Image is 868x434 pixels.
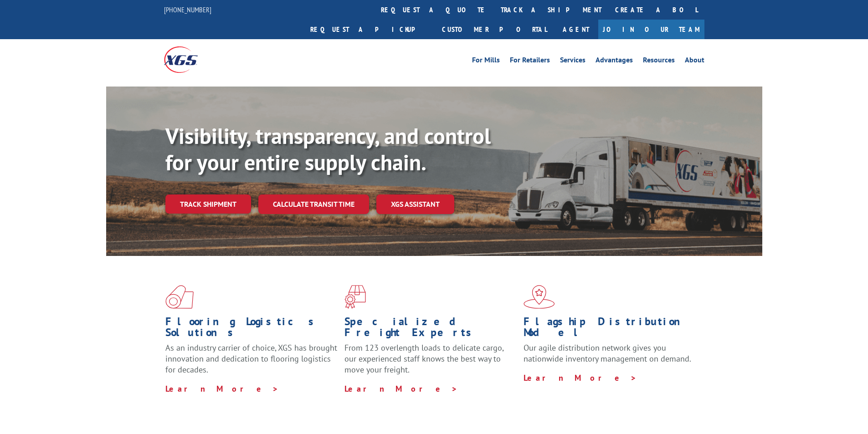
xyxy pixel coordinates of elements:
a: Learn More > [344,383,458,394]
p: From 123 overlength loads to delicate cargo, our experienced staff knows the best way to move you... [344,342,517,383]
a: Advantages [596,56,633,66]
span: As an industry carrier of choice, XGS has brought innovation and dedication to flooring logistics... [165,342,337,375]
b: Visibility, transparency, and control for your entire supply chain. [165,122,491,176]
a: Calculate transit time [258,194,369,214]
h1: Flooring Logistics Solutions [165,316,338,342]
img: xgs-icon-flagship-distribution-model-red [524,285,555,309]
img: xgs-icon-focused-on-flooring-red [344,285,366,309]
a: Request a pickup [303,20,435,39]
a: Resources [643,56,675,66]
a: For Mills [472,56,500,66]
img: xgs-icon-total-supply-chain-intelligence-red [165,285,194,309]
a: Services [560,56,586,66]
a: Track shipment [165,194,251,214]
a: XGS ASSISTANT [376,194,454,214]
a: Join Our Team [598,20,704,39]
span: Our agile distribution network gives you nationwide inventory management on demand. [524,342,691,364]
a: About [685,56,704,66]
h1: Specialized Freight Experts [344,316,517,342]
h1: Flagship Distribution Model [524,316,696,342]
a: For Retailers [510,56,550,66]
a: Learn More > [524,373,637,383]
a: Learn More > [165,383,279,394]
a: Customer Portal [435,20,554,39]
a: [PHONE_NUMBER] [164,5,211,14]
a: Agent [554,20,598,39]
